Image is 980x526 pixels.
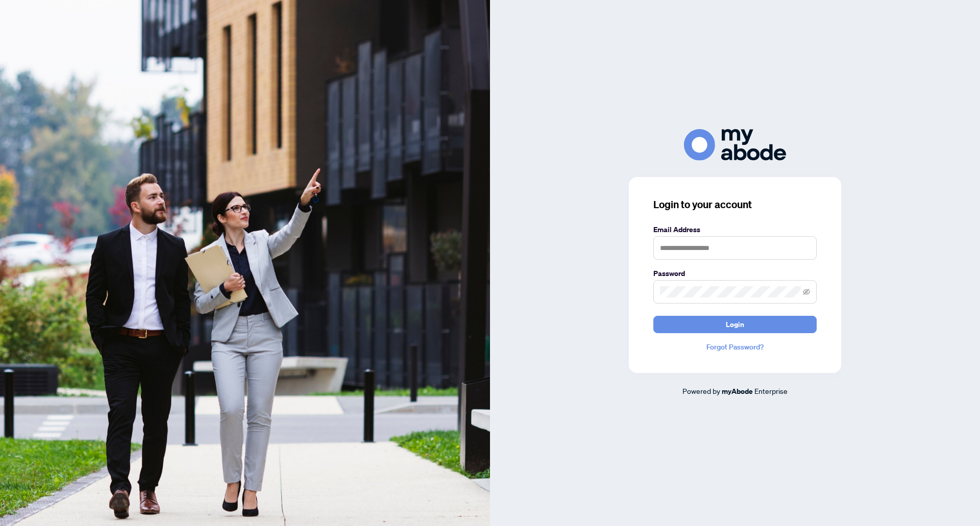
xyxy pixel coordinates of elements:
[653,197,817,212] h3: Login to your account
[653,268,817,279] label: Password
[722,386,753,397] a: myAbode
[726,316,744,333] span: Login
[653,341,817,353] a: Forgot Password?
[653,316,817,333] button: Login
[684,129,786,160] img: ma-logo
[653,224,817,235] label: Email Address
[754,386,788,395] span: Enterprise
[682,386,720,395] span: Powered by
[803,288,810,295] span: eye-invisible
